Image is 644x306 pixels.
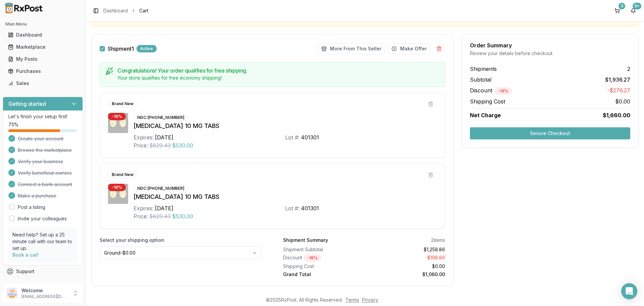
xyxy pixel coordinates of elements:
div: Expires: [133,204,154,212]
a: Invite your colleagues [18,215,67,222]
div: Your store qualifies for free economy shipping! [117,75,439,81]
a: Post a listing [18,204,45,211]
a: My Posts [5,53,80,65]
nav: breadcrumb [103,7,148,14]
span: 75 % [8,121,18,128]
div: Open Intercom Messenger [621,283,637,299]
a: Sales [5,77,80,89]
span: Create your account [18,135,63,142]
button: Sales [3,78,83,89]
div: [DATE] [155,133,173,141]
span: Shipments [470,65,497,73]
span: Net Charge [470,112,501,119]
span: Browse the marketplace [18,147,72,154]
span: Cart [139,7,148,14]
div: Shipment Subtotal [283,246,362,253]
p: Welcome [21,287,68,294]
button: Support [3,265,83,277]
img: Jardiance 10 MG TABS [108,184,128,204]
span: $530.00 [172,212,193,220]
div: Shipment Summary [283,237,328,244]
div: 401301 [301,204,319,212]
a: Dashboard [103,7,128,14]
div: Active [137,45,157,52]
span: $629.43 [149,141,171,149]
button: Purchases [3,66,83,77]
div: - 14 % [494,87,512,95]
button: 9+ [628,5,639,16]
span: Shipment 1 [108,46,134,51]
span: Subtotal [470,76,491,84]
div: Marketplace [8,44,77,50]
button: My Posts [3,54,83,64]
div: - 16 % [108,184,126,191]
div: Sales [8,80,77,87]
div: $1,258.86 [367,246,445,253]
button: 3 [612,5,623,16]
p: Let's finish your setup first! [8,113,77,120]
div: Shipping Cost [283,263,362,270]
span: Feedback [16,280,39,287]
div: My Posts [8,56,77,62]
span: $530.00 [172,141,193,149]
div: $0.00 [367,263,445,270]
div: 3 [619,3,625,9]
div: NDC: [PHONE_NUMBER] [133,114,188,121]
a: Terms [345,297,359,303]
div: Price: [133,212,148,220]
a: Purchases [5,65,80,77]
button: More From This Seller [318,43,385,54]
div: Purchases [8,68,77,75]
p: Need help? Set up a 25 minute call with our team to set up. [12,231,73,252]
span: -$276.27 [607,86,630,95]
button: Marketplace [3,42,83,52]
div: Lot #: [285,204,300,212]
a: Book a call [12,252,38,258]
div: - 16 % [304,254,321,262]
button: Feedback [3,277,83,290]
span: Connect a bank account [18,181,72,188]
div: Expires: [133,133,154,141]
div: Review your details before checkout [470,50,630,57]
div: Discount [283,254,362,262]
div: [DATE] [155,204,173,212]
span: Shipping Cost [470,97,505,105]
img: User avatar [7,288,17,299]
span: Make a purchase [18,192,56,199]
button: Make Offer [388,43,430,54]
a: Privacy [362,297,378,303]
div: Dashboard [8,32,77,38]
div: - 16 % [108,113,126,120]
div: Brand New [108,171,137,178]
span: Discount [470,87,512,94]
span: 2 [627,65,630,73]
button: Dashboard [3,30,83,40]
div: Price: [133,141,148,149]
a: Marketplace [5,41,80,53]
a: Dashboard [5,29,80,41]
img: Jardiance 10 MG TABS [108,113,128,133]
h3: Getting started [8,100,46,108]
span: $629.43 [149,212,171,220]
span: Verify your business [18,158,63,165]
div: Grand Total [283,271,362,278]
span: $1,936.27 [605,76,630,84]
button: Secure Checkout [470,127,630,139]
span: $1,660.00 [603,111,630,119]
p: [EMAIL_ADDRESS][DOMAIN_NAME] [21,294,68,299]
div: - $198.86 [367,254,445,262]
span: $0.00 [615,97,630,105]
div: Brand New [108,100,137,107]
label: Select your shipping option [100,237,262,244]
div: [MEDICAL_DATA] 10 MG TABS [133,121,437,131]
div: Order Summary [470,43,630,48]
h5: Congratulations! Your order qualifies for free shipping. [117,68,439,73]
h2: Main Menu [5,21,80,27]
div: NDC: [PHONE_NUMBER] [133,185,188,192]
span: Verify beneficial owners [18,170,72,176]
div: 9+ [633,3,641,9]
div: 2 items [431,237,445,244]
div: Lot #: [285,133,300,141]
div: $1,060.00 [367,271,445,278]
